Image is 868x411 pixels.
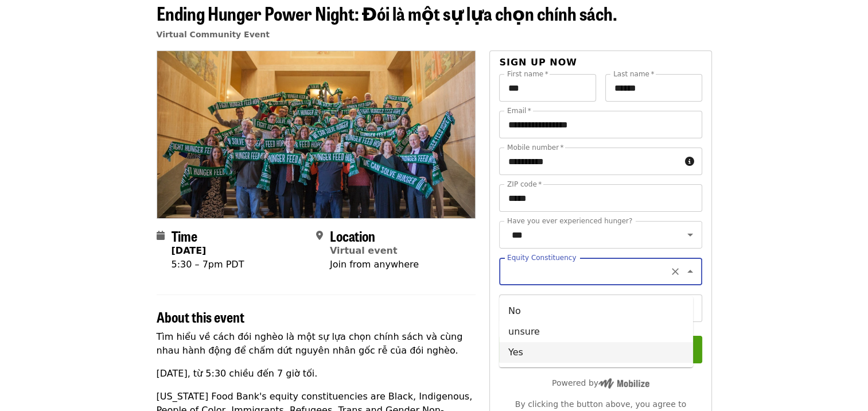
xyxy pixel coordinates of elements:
[507,181,542,188] label: ZIP code
[682,263,698,280] button: Close
[499,321,693,342] li: unsure
[157,30,270,39] a: Virtual Community Event
[605,74,702,102] input: Last name
[499,184,702,212] input: ZIP code
[157,367,476,381] p: [DATE], từ 5:30 chiều đến 7 giờ tối.
[330,245,398,256] a: Virtual event
[172,245,207,256] strong: [DATE]
[172,226,197,246] span: Time
[157,330,476,358] p: Tìm hiểu về cách đói nghèo là một sự lựa chọn chính sách và cùng nhau hành động để chấm dứt nguyê...
[316,230,323,241] i: map-marker-alt icon
[507,144,563,151] label: Mobile number
[499,111,702,138] input: Email
[667,263,683,280] button: Clear
[157,307,244,327] span: About this event
[507,218,632,224] label: Have you ever experienced hunger?
[507,107,531,114] label: Email
[552,378,649,387] span: Powered by
[157,51,476,218] img: Ending Hunger Power Night: Đói là một sự lựa chọn chính sách. organized by Oregon Food Bank
[330,259,419,270] span: Join from anywhere
[499,74,596,102] input: First name
[499,57,577,68] span: Sign up now
[507,71,548,77] label: First name
[507,254,576,261] label: Equity Constituency
[499,148,680,175] input: Mobile number
[330,226,375,246] span: Location
[598,378,649,389] img: Powered by Mobilize
[172,258,244,272] div: 5:30 – 7pm PDT
[682,227,698,243] button: Open
[499,342,693,363] li: Yes
[499,301,693,321] li: No
[157,230,165,241] i: calendar icon
[685,156,694,167] i: circle-info icon
[613,71,654,77] label: Last name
